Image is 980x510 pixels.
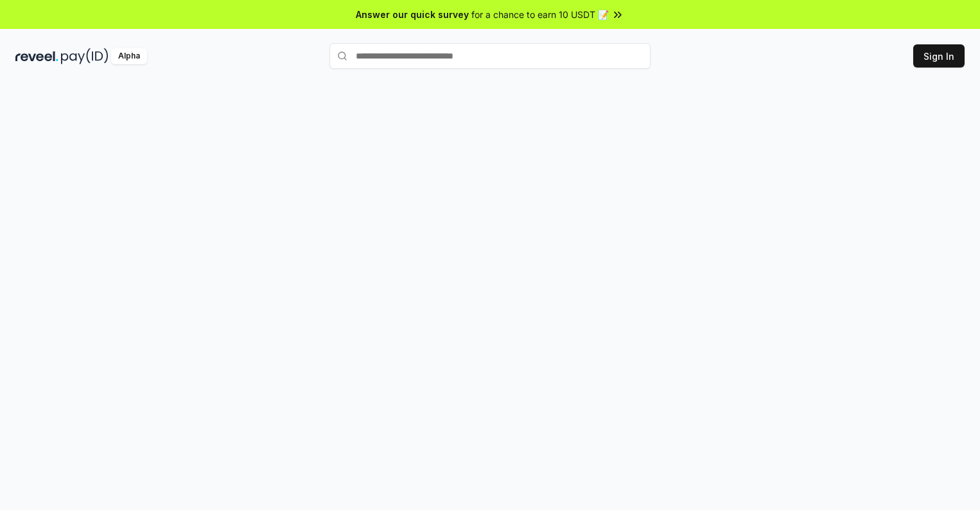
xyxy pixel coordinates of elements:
[61,48,109,64] img: pay_id
[111,48,147,64] div: Alpha
[15,48,58,64] img: reveel_dark
[913,44,965,68] button: Sign In
[356,8,469,21] span: Answer our quick survey
[471,8,609,21] span: for a chance to earn 10 USDT 📝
